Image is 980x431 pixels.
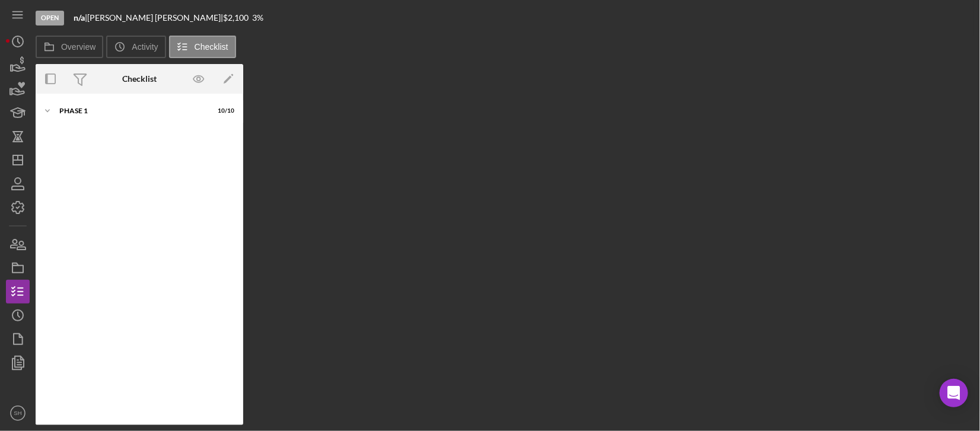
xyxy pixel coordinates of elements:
[195,42,228,52] label: Checklist
[223,12,249,23] span: $2,100
[106,36,166,58] button: Activity
[252,13,263,23] div: 3 %
[6,401,30,425] button: SH
[213,107,234,114] div: 10 / 10
[74,12,85,23] b: n/a
[169,36,236,58] button: Checklist
[36,36,103,58] button: Overview
[61,42,96,52] label: Overview
[14,410,21,417] text: SH
[122,74,157,84] div: Checklist
[74,13,87,23] div: |
[940,379,968,407] div: Open Intercom Messenger
[59,107,205,114] div: Phase 1
[87,13,223,23] div: [PERSON_NAME] [PERSON_NAME] |
[36,11,64,25] div: Open
[132,42,158,52] label: Activity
